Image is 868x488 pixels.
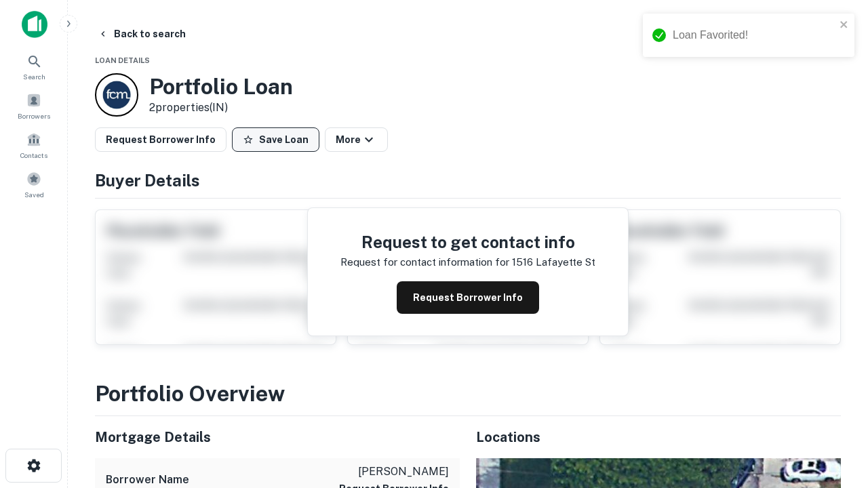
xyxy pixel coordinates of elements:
p: [PERSON_NAME] [339,464,449,480]
a: Borrowers [4,87,64,124]
button: close [840,19,849,32]
a: Search [4,48,64,85]
p: 2 properties (IN) [149,100,293,116]
span: Saved [24,189,44,200]
button: Request Borrower Info [397,281,539,314]
h5: Locations [476,427,841,447]
img: capitalize-icon.png [22,11,47,38]
h3: Portfolio Overview [95,378,841,410]
a: Saved [4,166,64,203]
span: Borrowers [18,110,50,121]
h5: Mortgage Details [95,427,460,447]
span: Contacts [20,150,47,161]
button: Request Borrower Info [95,127,226,152]
button: Back to search [92,22,191,46]
span: Search [23,71,45,82]
p: 1516 lafayette st [512,254,595,270]
div: Loan Favorited! [673,27,835,43]
iframe: Chat Widget [800,380,868,445]
h3: Portfolio Loan [149,74,293,100]
p: Request for contact information for [340,254,509,270]
h4: Buyer Details [95,168,841,192]
button: Save Loan [232,127,319,152]
h6: Borrower Name [106,472,189,488]
span: Loan Details [95,56,150,64]
button: More [325,127,388,152]
h4: Request to get contact info [340,230,595,254]
a: Contacts [4,127,64,163]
